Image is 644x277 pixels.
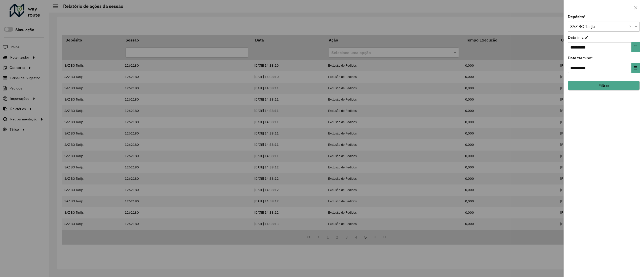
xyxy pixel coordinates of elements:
button: Choose Date [631,42,640,52]
span: Clear all [629,24,633,30]
button: Choose Date [631,63,640,73]
label: Data término [568,55,593,61]
label: Data início [568,34,588,40]
button: Filtrar [568,81,640,90]
label: Depósito [568,14,585,20]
